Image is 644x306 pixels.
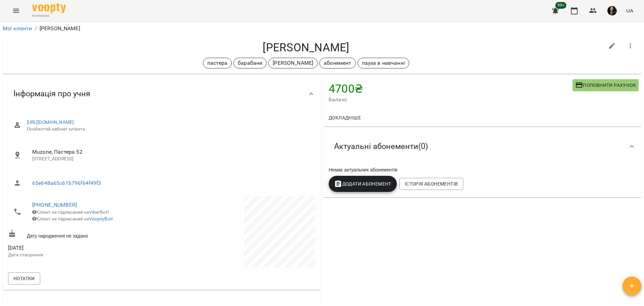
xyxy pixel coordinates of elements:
div: [PERSON_NAME] [268,58,318,68]
li: / [35,24,37,33]
p: [PERSON_NAME] [273,59,313,67]
span: Додати Абонемент [334,180,391,188]
div: пастера [203,58,232,68]
span: Клієнт не підписаний на ! [32,216,113,221]
button: Нотатки [8,272,40,285]
span: For Business [32,14,66,18]
img: Voopty Logo [32,3,66,13]
span: Поповнити рахунок [575,81,636,89]
span: Докладніше [329,114,361,122]
a: VooptyBot [89,216,112,221]
img: 0e55e402c6d6ea647f310bbb168974a3.jpg [607,6,617,15]
span: Інформація про учня [13,89,90,99]
p: пауза в навчанні [362,59,405,67]
h4: 4700 ₴ [329,82,573,96]
button: Докладніше [326,112,364,124]
span: Актуальні абонементи ( 0 ) [334,141,428,152]
a: [PHONE_NUMBER] [32,202,77,208]
nav: breadcrumb [3,24,641,33]
p: пастера [207,59,227,67]
div: абонемент [319,58,356,68]
span: Нотатки [13,274,35,283]
span: Баланс [329,96,573,104]
div: Інформація про учня [3,76,321,111]
div: Дату народження не задано [7,228,162,241]
div: пауза в навчанні [358,58,409,68]
button: Історія абонементів [399,178,463,190]
div: Актуальні абонементи(0) [323,129,641,164]
span: UA [626,7,633,14]
button: Додати Абонемент [329,176,397,192]
a: 65e648a65c61b796f64f49f3 [32,180,101,186]
span: Історія абонементів [405,180,458,188]
p: барабани [238,59,262,67]
span: [DATE] [8,244,160,252]
h4: [PERSON_NAME] [8,41,604,54]
p: [STREET_ADDRESS] [32,156,310,162]
span: Клієнт не підписаний на ViberBot! [32,209,109,215]
button: Menu [8,3,24,19]
span: 99+ [555,2,567,9]
span: Muzone, Пастера 52 [32,148,310,156]
div: Немає актуальних абонементів [327,165,637,174]
button: UA [624,4,636,17]
span: Особистий кабінет клієнта [27,126,310,133]
p: абонемент [324,59,351,67]
a: Мої клієнти [3,25,32,32]
button: Поповнити рахунок [573,79,639,91]
p: [PERSON_NAME] [40,24,80,33]
p: Дата створення [8,252,160,258]
div: барабани [233,58,267,68]
a: [URL][DOMAIN_NAME] [27,119,74,125]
